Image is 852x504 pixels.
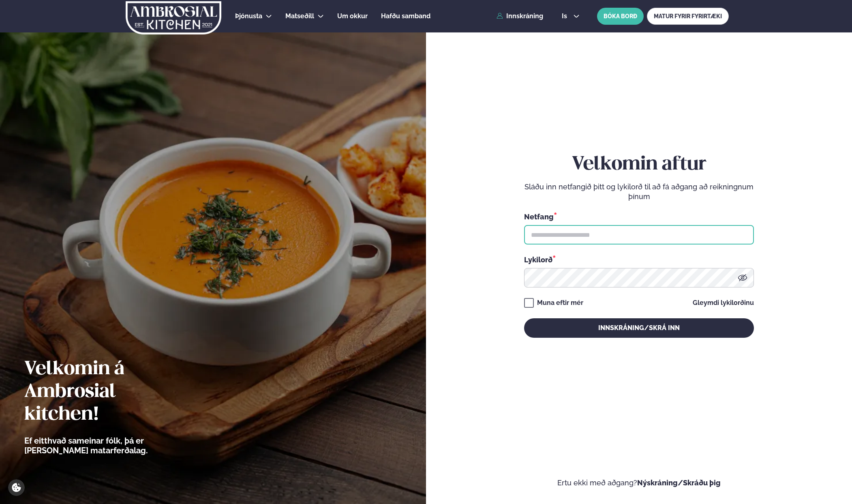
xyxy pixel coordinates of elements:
[524,153,754,176] h2: Velkomin aftur
[337,11,368,21] a: Um okkur
[524,318,754,338] button: Innskráning/Skrá inn
[235,11,262,21] a: Þjónusta
[381,11,430,21] a: Hafðu samband
[524,182,754,202] p: Sláðu inn netfangið þitt og lykilorð til að fá aðgang að reikningnum þínum
[285,12,314,20] span: Matseðill
[125,1,222,34] img: logo
[337,12,368,20] span: Um okkur
[555,13,586,19] button: is
[24,358,193,426] h2: Velkomin á Ambrosial kitchen!
[450,478,828,488] p: Ertu ekki með aðgang?
[235,12,262,20] span: Þjónusta
[24,436,193,455] p: Ef eitthvað sameinar fólk, þá er [PERSON_NAME] matarferðalag.
[637,478,721,487] a: Nýskráning/Skráðu þig
[497,13,543,20] a: Innskráning
[381,12,430,20] span: Hafðu samband
[597,8,644,25] button: BÓKA BORÐ
[562,13,569,19] span: is
[285,11,314,21] a: Matseðill
[524,254,754,265] div: Lykilorð
[524,211,754,222] div: Netfang
[8,479,25,496] a: Cookie settings
[647,8,729,25] a: MATUR FYRIR FYRIRTÆKI
[693,300,754,306] a: Gleymdi lykilorðinu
